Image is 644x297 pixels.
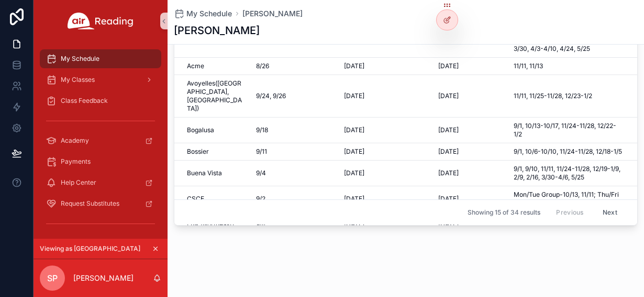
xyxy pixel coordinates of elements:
[40,91,161,110] a: Class Feedback
[344,195,364,203] span: [DATE]
[174,23,260,38] h1: [PERSON_NAME]
[344,169,364,177] span: [DATE]
[344,147,364,156] span: [DATE]
[344,126,364,134] span: [DATE]
[514,190,624,207] span: Mon/Tue Group-10/13, 11/11; Thu/Fri Group-10/24
[438,62,459,70] span: [DATE]
[344,62,364,70] span: [DATE]
[187,195,204,203] span: CSCE
[47,272,58,284] span: SP
[595,205,625,221] button: Next
[187,126,214,134] span: Bogalusa
[61,136,89,145] span: Academy
[68,13,134,29] img: App logo
[40,49,161,68] a: My Schedule
[514,147,622,156] span: 9/1, 10/6-10/10, 11/24-11/28, 12/18-1/5
[61,199,119,208] span: Request Substitutes
[174,8,232,19] a: My Schedule
[73,273,134,283] p: [PERSON_NAME]
[344,92,364,100] span: [DATE]
[61,55,99,63] span: My Schedule
[40,152,161,171] a: Payments
[186,8,232,19] span: My Schedule
[187,169,222,177] span: Buena Vista
[256,92,286,100] span: 9/24, 9/26
[242,8,303,19] a: [PERSON_NAME]
[40,173,161,192] a: Help Center
[468,208,540,217] span: Showing 15 of 34 results
[438,195,459,203] span: [DATE]
[61,76,95,84] span: My Classes
[256,195,265,203] span: 9/2
[256,169,266,177] span: 9/4
[187,79,243,113] span: Avoyelles([GEOGRAPHIC_DATA], [GEOGRAPHIC_DATA])
[438,92,459,100] span: [DATE]
[40,70,161,89] a: My Classes
[256,126,268,134] span: 9/18
[187,147,209,156] span: Bossier
[438,169,459,177] span: [DATE]
[61,157,91,166] span: Payments
[256,147,267,156] span: 9/11
[187,62,204,70] span: Acme
[40,194,161,213] a: Request Substitutes
[438,147,459,156] span: [DATE]
[514,92,592,100] span: 11/11, 11/25-11/28, 12/23-1/2
[34,42,168,239] div: scrollable content
[514,62,543,70] span: 11/11, 11/13
[61,178,96,187] span: Help Center
[514,122,624,139] span: 9/1, 10/13-10/17, 11/24-11/28, 12/22-1/2
[40,131,161,150] a: Academy
[40,245,140,253] span: Viewing as [GEOGRAPHIC_DATA]
[438,126,459,134] span: [DATE]
[256,62,269,70] span: 8/26
[514,165,624,182] span: 9/1, 9/10, 11/11, 11/24-11/28, 12/19-1/9, 2/9, 2/16, 3/30-4/6, 5/25
[61,97,108,105] span: Class Feedback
